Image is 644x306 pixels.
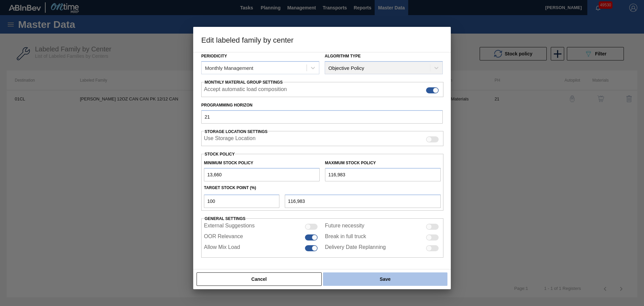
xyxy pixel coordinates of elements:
[204,185,256,190] label: Target Stock Point (%)
[325,54,361,58] label: Algorithm Type
[201,100,443,110] label: Programming Horizon
[205,152,235,157] label: Stock Policy
[204,161,253,165] label: Minimum Stock Policy
[205,65,253,71] div: Monthly Management
[205,129,268,134] span: Storage Location Settings
[325,233,366,242] label: Break in full truck
[193,27,451,52] h3: Edit labeled family by center
[204,135,256,143] label: When enabled, the system will display stocks from different storage locations.
[204,233,243,242] label: OOR Relevance
[204,244,240,252] label: Allow Mix Load
[323,272,447,286] button: Save
[325,161,376,165] label: Maximum Stock Policy
[205,216,246,221] span: General settings
[197,272,322,286] button: Cancel
[325,244,386,252] label: Delivery Date Replanning
[204,223,255,231] label: External Suggestions
[201,54,227,58] label: Periodicity
[205,80,283,85] span: Monthly Material Group Settings
[204,86,287,94] label: Accept automatic load composition
[325,223,364,231] label: Future necessity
